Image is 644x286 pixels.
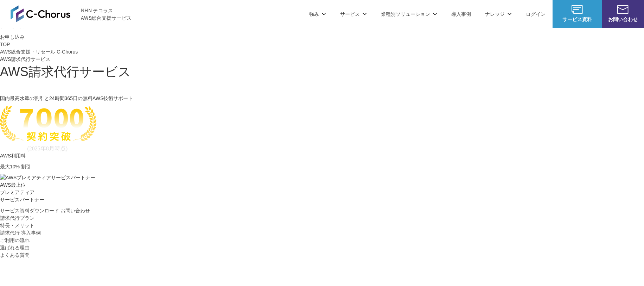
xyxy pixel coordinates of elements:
a: 導入事例 [451,10,471,18]
img: AWS総合支援サービス C-Chorus [11,5,70,22]
span: お問い合わせ [602,15,644,23]
span: サービス資料 [553,15,602,23]
span: NHN テコラス AWS総合支援サービス [81,7,132,21]
img: AWS総合支援サービス C-Chorus サービス資料 [572,5,583,14]
p: サービス [340,10,367,18]
span: お問い合わせ [60,208,90,213]
a: ログイン [526,10,546,18]
p: 強み [309,10,326,18]
p: ナレッジ [485,10,512,18]
img: お問い合わせ [617,5,629,14]
a: AWS総合支援サービス C-Chorus NHN テコラスAWS総合支援サービス [11,5,132,22]
span: 10 [10,164,15,169]
p: 業種別ソリューション [381,10,437,18]
a: お問い合わせ [60,207,90,214]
